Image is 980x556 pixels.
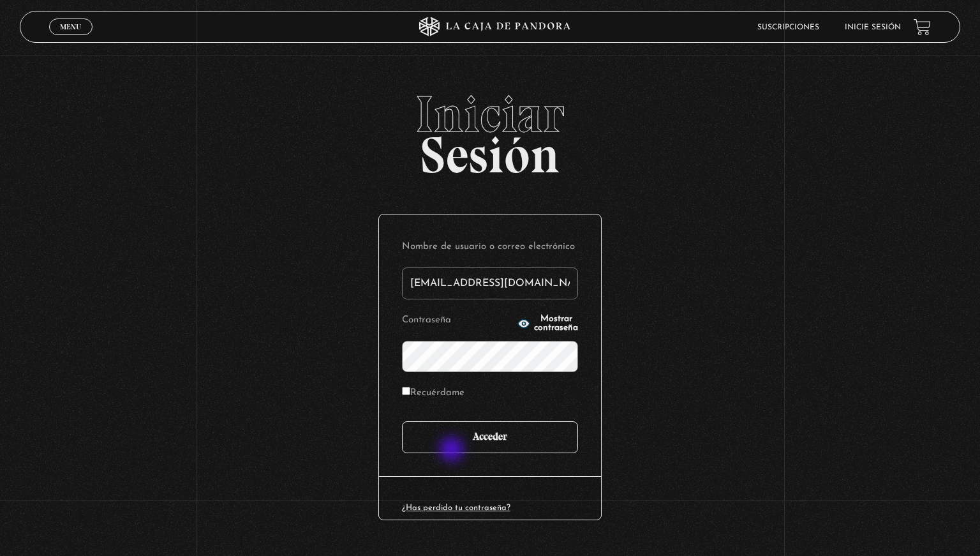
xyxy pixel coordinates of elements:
[56,34,86,43] span: Cerrar
[534,315,578,333] span: Mostrar contraseña
[845,24,901,31] a: Inicie sesión
[20,89,961,140] span: Iniciar
[402,384,464,403] label: Recuérdame
[402,311,514,331] label: Contraseña
[20,89,961,170] h2: Sesión
[60,23,81,31] span: Menu
[517,315,578,333] button: Mostrar contraseña
[914,19,931,36] a: View your shopping cart
[402,237,578,257] label: Nombre de usuario o correo electrónico
[402,387,410,395] input: Recuérdame
[757,24,819,31] a: Suscripciones
[402,504,510,512] a: ¿Has perdido tu contraseña?
[402,421,578,453] input: Acceder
